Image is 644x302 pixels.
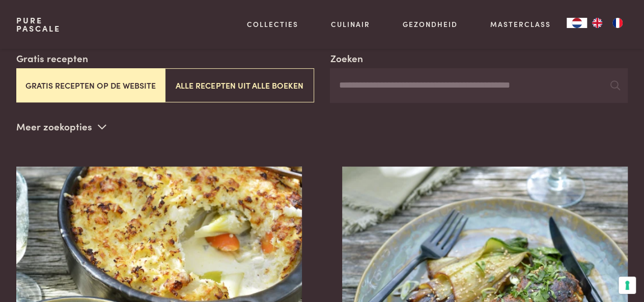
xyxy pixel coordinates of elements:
[490,19,550,30] a: Masterclass
[403,19,458,30] a: Gezondheid
[619,277,636,294] button: Uw voorkeuren voor toestemming voor trackingtechnologieën
[16,119,106,134] p: Meer zoekopties
[247,19,298,30] a: Collecties
[330,51,362,66] label: Zoeken
[567,18,587,28] a: NL
[331,19,370,30] a: Culinair
[567,18,628,28] aside: Language selected: Nederlands
[587,18,628,28] ul: Language list
[587,18,607,28] a: EN
[607,18,628,28] a: FR
[16,51,88,66] label: Gratis recepten
[567,18,587,28] div: Language
[16,16,61,33] a: PurePascale
[165,68,314,102] button: Alle recepten uit alle boeken
[16,68,165,102] button: Gratis recepten op de website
